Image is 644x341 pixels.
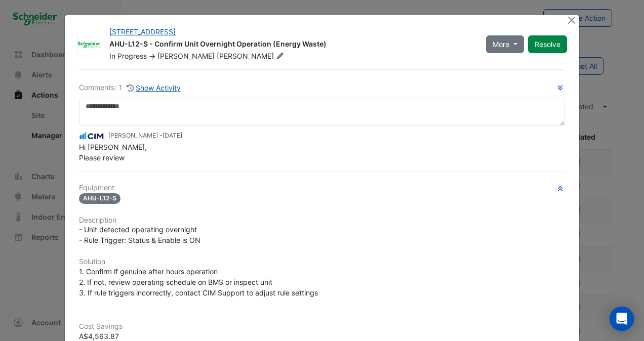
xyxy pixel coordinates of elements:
[610,307,634,331] div: Open Intercom Messenger
[109,52,147,60] span: In Progress
[79,225,200,244] span: - Unit detected operating overnight - Rule Trigger: Status & Enable is ON
[149,52,155,60] span: ->
[79,82,181,94] div: Comments: 1
[486,35,524,53] button: More
[567,15,577,25] button: Close
[528,35,567,53] button: Resolve
[126,82,181,94] button: Show Activity
[157,52,215,60] span: [PERSON_NAME]
[217,51,286,61] span: [PERSON_NAME]
[79,267,318,297] span: 1. Confirm if genuine after hours operation 2. If not, review operating schedule on BMS or inspec...
[77,39,101,50] img: Schneider Electric
[79,216,565,225] h6: Description
[108,131,182,140] small: [PERSON_NAME] -
[109,39,474,51] div: AHU-L12-S - Confirm Unit Overnight Operation (Energy Waste)
[79,131,104,142] img: CIM
[79,258,565,266] h6: Solution
[79,322,565,331] h6: Cost Savings
[109,27,176,36] a: [STREET_ADDRESS]
[79,332,119,340] span: A$4,563.87
[79,143,147,162] span: Hi [PERSON_NAME], Please review
[493,39,509,50] span: More
[163,132,182,139] span: 2025-08-06 11:30:35
[79,193,120,204] span: AHU-L12-S
[79,184,565,192] h6: Equipment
